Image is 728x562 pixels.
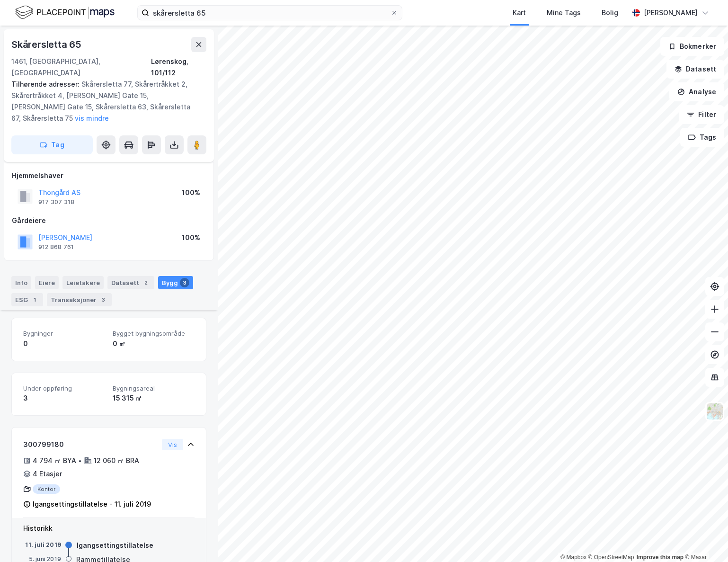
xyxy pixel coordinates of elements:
a: OpenStreetMap [588,554,634,561]
div: 4 794 ㎡ BYA [33,455,76,466]
div: 917 307 318 [38,198,74,206]
div: [PERSON_NAME] [644,7,698,18]
div: 12 060 ㎡ BRA [94,455,139,466]
div: Lørenskog, 101/112 [151,56,206,79]
input: Søk på adresse, matrikkel, gårdeiere, leietakere eller personer [149,6,391,20]
div: 15 315 ㎡ [113,393,195,404]
div: 0 [23,338,105,349]
a: Improve this map [637,554,684,561]
div: 3 [98,295,108,304]
img: Z [706,402,724,420]
span: Tilhørende adresser: [11,80,81,88]
div: Datasett [107,276,154,289]
button: Vis [162,439,183,450]
span: Bygget bygningsområde [113,330,195,338]
div: Skårersletta 77, Skårertråkket 2, Skårertråkket 4, [PERSON_NAME] Gate 15, [PERSON_NAME] Gate 15, ... [11,79,199,124]
div: Bolig [602,7,618,18]
span: Under oppføring [23,384,105,393]
div: Igangsettingstillatelse - 11. juli 2019 [33,499,151,510]
span: Bygningsareal [113,384,195,393]
button: Analyse [669,82,724,101]
iframe: Chat Widget [681,517,728,562]
div: 2 [141,278,151,287]
div: 100% [182,187,200,198]
div: 3 [180,278,189,287]
div: 1 [30,295,39,304]
div: Gårdeiere [12,215,206,226]
a: Mapbox [560,554,586,561]
div: Transaksjoner [47,293,112,306]
div: 1461, [GEOGRAPHIC_DATA], [GEOGRAPHIC_DATA] [11,56,151,79]
button: Filter [679,105,724,124]
button: Tag [11,135,93,154]
div: Kontrollprogram for chat [681,517,728,562]
div: 300799180 [23,439,158,450]
div: 4 Etasjer [33,468,62,480]
div: Mine Tags [547,7,581,18]
button: Datasett [666,60,724,79]
div: 100% [182,232,200,243]
img: logo.f888ab2527a4732fd821a326f86c7f29.svg [15,4,115,21]
div: Historikk [23,523,195,534]
button: Tags [680,128,724,147]
div: Skårersletta 65 [11,37,83,52]
div: Info [11,276,31,289]
div: ESG [11,293,43,306]
div: 11. juli 2019 [23,541,61,549]
div: • [78,457,82,464]
div: Leietakere [62,276,104,289]
button: Bokmerker [660,37,724,56]
div: Bygg [158,276,193,289]
span: Bygninger [23,330,105,338]
div: Eiere [35,276,59,289]
div: Igangsettingstillatelse [77,540,153,551]
div: 3 [23,393,105,404]
div: Kart [513,7,526,18]
div: 912 868 761 [38,243,74,251]
div: Hjemmelshaver [12,170,206,181]
div: 0 ㎡ [113,338,195,349]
